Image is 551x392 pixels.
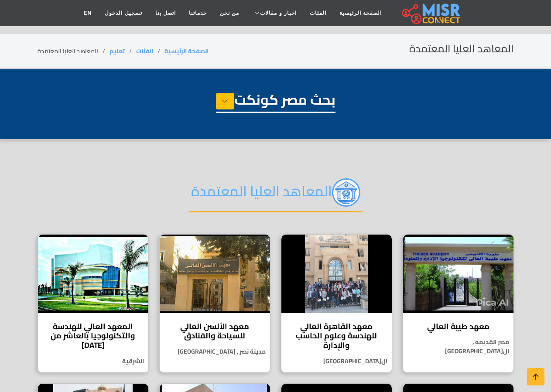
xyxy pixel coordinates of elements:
[213,5,246,21] a: من نحن
[333,5,388,21] a: الصفحة الرئيسية
[110,45,125,57] a: تعليم
[410,322,507,331] h4: معهد طيبة العالي
[38,235,148,313] img: المعهد العالي للهندسة والتكنولوجيا بالعاشر من رمضان
[246,5,303,21] a: اخبار و مقالات
[44,322,142,350] h4: المعهد العالي للهندسة والتكنولوجيا بالعاشر من [DATE]
[276,234,397,373] a: معهد القاهرة العالي للهندسة وعلوم الحاسب والإدارة معهد القاهرة العالي للهندسة وعلوم الحاسب والإدا...
[260,9,297,17] span: اخبار و مقالات
[149,5,182,21] a: اتصل بنا
[216,91,335,113] h1: بحث مصر كونكت
[403,235,513,313] img: معهد طيبة العالي
[136,45,153,57] a: الفئات
[32,234,154,373] a: المعهد العالي للهندسة والتكنولوجيا بالعاشر من رمضان المعهد العالي للهندسة والتكنولوجيا بالعاشر من...
[281,235,392,313] img: معهد القاهرة العالي للهندسة وعلوم الحاسب والإدارة
[38,357,148,366] p: الشرقية
[160,347,270,356] p: مدينة نصر , [GEOGRAPHIC_DATA]
[403,337,513,356] p: مصر القديمه , ال[GEOGRAPHIC_DATA]
[332,178,360,207] img: FbDy15iPXxA2RZqtQvVH.webp
[303,5,333,21] a: الفئات
[154,234,276,373] a: معهد الألسن العالي للسياحة والفنادق معهد الألسن العالي للسياحة والفنادق مدينة نصر , [GEOGRAPHIC_D...
[77,5,99,21] a: EN
[98,5,148,21] a: تسجيل الدخول
[38,47,110,56] li: المعاهد العليا المعتمدة
[160,235,270,313] img: معهد الألسن العالي للسياحة والفنادق
[397,234,519,373] a: معهد طيبة العالي معهد طيبة العالي مصر القديمه , ال[GEOGRAPHIC_DATA]
[281,357,392,366] p: ال[GEOGRAPHIC_DATA]
[189,178,363,212] h2: المعاهد العليا المعتمدة
[288,322,385,350] h4: معهد القاهرة العالي للهندسة وعلوم الحاسب والإدارة
[164,45,209,57] a: الصفحة الرئيسية
[409,43,514,55] h2: المعاهد العليا المعتمدة
[402,2,460,24] img: main.misr_connect
[182,5,213,21] a: خدماتنا
[166,322,264,341] h4: معهد الألسن العالي للسياحة والفنادق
